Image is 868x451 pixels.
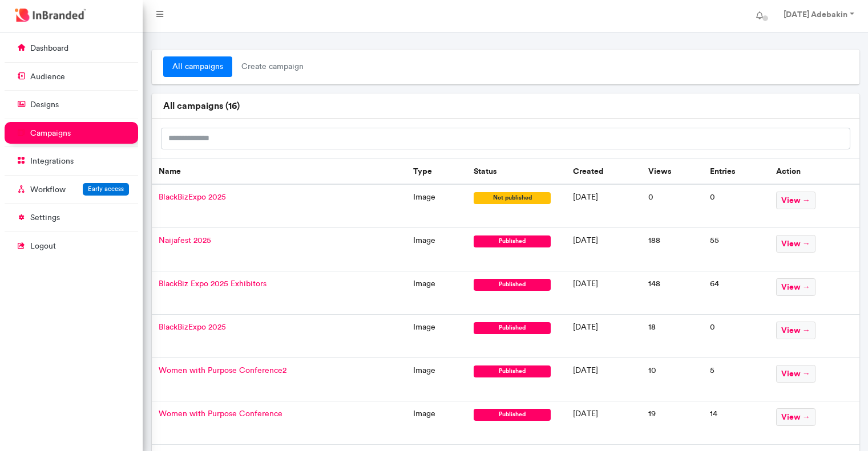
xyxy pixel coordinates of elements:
[474,192,550,204] span: not published
[88,185,124,193] span: Early access
[703,271,769,315] td: 64
[406,401,467,445] td: image
[30,241,56,252] p: logout
[406,315,467,358] td: image
[232,56,313,77] span: create campaign
[159,235,211,245] span: Naijafest 2025
[163,100,848,111] h6: all campaigns ( 16 )
[820,405,857,440] iframe: chat widget
[474,365,550,377] span: published
[641,271,704,315] td: 148
[641,401,704,445] td: 19
[566,184,641,228] td: [DATE]
[641,228,704,271] td: 188
[703,315,769,358] td: 0
[30,43,68,54] p: dashboard
[406,358,467,401] td: image
[30,128,71,139] p: campaigns
[406,184,467,228] td: image
[159,365,286,375] span: Women with Purpose Conference2
[641,159,704,184] th: Views
[776,278,815,296] span: view →
[152,159,406,184] th: Name
[776,365,815,383] span: view →
[474,409,550,421] span: published
[30,184,66,196] p: Workflow
[474,235,550,247] span: published
[30,71,65,83] p: audience
[776,408,815,426] span: view →
[776,322,815,339] span: view →
[641,184,704,228] td: 0
[566,315,641,358] td: [DATE]
[474,279,550,291] span: published
[159,279,267,289] span: BlackBiz Expo 2025 Exhibitors
[30,156,74,167] p: integrations
[30,212,60,224] p: settings
[566,228,641,271] td: [DATE]
[159,409,282,419] span: Women with Purpose Conference
[159,192,226,202] span: BlackBizExpo 2025
[566,271,641,315] td: [DATE]
[474,322,550,334] span: published
[566,358,641,401] td: [DATE]
[406,228,467,271] td: image
[776,235,815,253] span: view →
[641,315,704,358] td: 18
[703,228,769,271] td: 55
[406,159,467,184] th: Type
[776,192,815,209] span: view →
[703,401,769,445] td: 14
[703,159,769,184] th: Entries
[467,159,566,184] th: Status
[769,159,859,184] th: Action
[566,159,641,184] th: Created
[30,99,59,111] p: designs
[163,56,232,77] a: all campaigns
[12,6,89,25] img: InBranded Logo
[703,358,769,401] td: 5
[159,322,226,332] span: BlackBizExpo 2025
[641,358,704,401] td: 10
[406,271,467,315] td: image
[784,9,847,19] strong: [DATE] Adebakin
[566,401,641,445] td: [DATE]
[703,184,769,228] td: 0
